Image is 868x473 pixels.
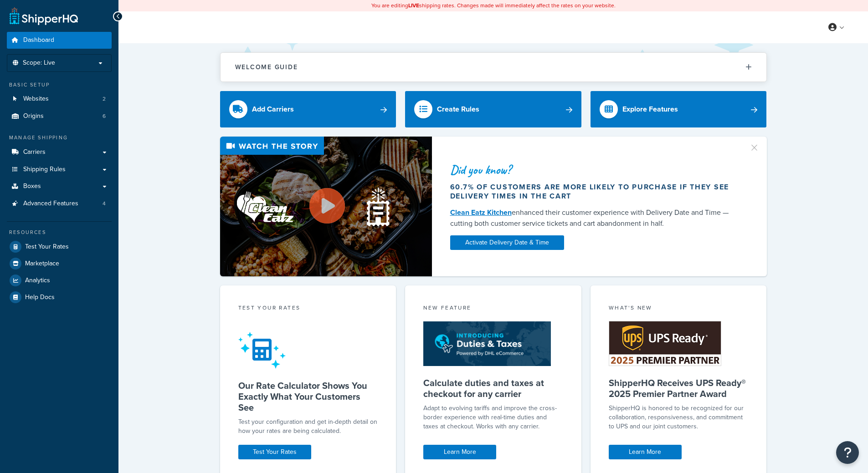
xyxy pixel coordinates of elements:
[23,95,49,103] span: Websites
[220,91,396,127] a: Add Carriers
[7,144,112,161] a: Carriers
[25,243,69,251] span: Test Your Rates
[450,207,512,218] a: Clean Eatz Kitchen
[7,81,112,89] div: Basic Setup
[103,200,106,208] span: 4
[437,103,479,116] div: Create Rules
[7,272,112,289] a: Analytics
[609,377,749,399] h5: ShipperHQ Receives UPS Ready® 2025 Premier Partner Award
[7,255,112,272] a: Marketplace
[7,161,112,178] a: Shipping Rules
[423,404,563,431] p: Adapt to evolving tariffs and improve the cross-border experience with real-time duties and taxes...
[622,103,678,116] div: Explore Features
[23,36,54,44] span: Dashboard
[25,277,50,285] span: Analytics
[23,183,41,190] span: Boxes
[238,380,378,413] h5: Our Rate Calculator Shows You Exactly What Your Customers See
[238,445,311,459] a: Test Your Rates
[25,294,55,301] span: Help Docs
[7,91,112,107] a: Websites2
[7,195,112,212] a: Advanced Features4
[221,53,766,81] button: Welcome Guide
[7,239,112,255] a: Test Your Rates
[609,404,749,431] p: ShipperHQ is honored to be recognized for our collaboration, responsiveness, and commitment to UP...
[103,112,106,120] span: 6
[609,304,749,314] div: What's New
[7,32,112,49] a: Dashboard
[238,304,378,314] div: Test your rates
[235,64,298,71] h2: Welcome Guide
[7,134,112,142] div: Manage Shipping
[450,207,738,229] div: enhanced their customer experience with Delivery Date and Time — cutting both customer service ti...
[238,417,378,436] div: Test your configuration and get in-depth detail on how your rates are being calculated.
[423,304,563,314] div: New Feature
[23,148,46,156] span: Carriers
[450,235,564,250] a: Activate Delivery Date & Time
[450,163,738,176] div: Did you know?
[25,260,59,268] span: Marketplace
[609,445,682,459] a: Learn More
[423,445,496,459] a: Learn More
[450,183,738,201] div: 60.7% of customers are more likely to purchase if they see delivery times in the cart
[7,91,112,107] li: Websites
[423,377,563,399] h5: Calculate duties and taxes at checkout for any carrier
[103,95,106,103] span: 2
[7,178,112,195] a: Boxes
[7,195,112,212] li: Advanced Features
[252,103,294,116] div: Add Carriers
[591,91,767,127] a: Explore Features
[836,441,859,464] button: Open Resource Center
[220,137,432,276] img: Video thumbnail
[7,289,112,305] a: Help Docs
[408,1,419,10] b: LIVE
[7,108,112,125] a: Origins6
[7,108,112,125] li: Origins
[23,59,55,67] span: Scope: Live
[23,200,78,208] span: Advanced Features
[23,166,66,173] span: Shipping Rules
[23,112,44,120] span: Origins
[405,91,581,127] a: Create Rules
[7,229,112,236] div: Resources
